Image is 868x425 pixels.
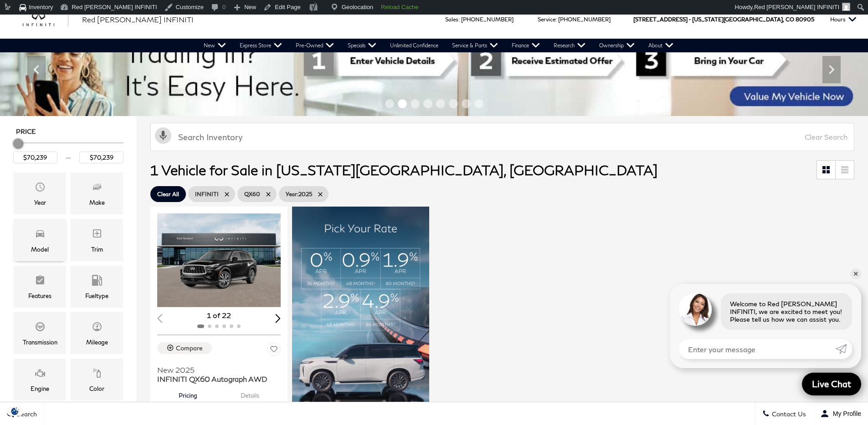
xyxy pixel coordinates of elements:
[398,99,407,108] span: Go to slide 2
[85,291,108,301] div: Fueltype
[5,406,26,416] img: Opt-Out Icon
[5,406,26,416] section: Click to Open Cookie Consent Modal
[79,152,123,163] input: Maximum
[286,191,298,197] span: Year :
[829,410,861,417] span: My Profile
[13,136,123,163] div: Price
[436,99,445,108] span: Go to slide 5
[197,39,680,52] nav: Main Navigation
[286,188,312,200] span: 2025
[91,244,103,254] div: Trim
[555,16,557,23] span: :
[71,359,123,400] div: ColorColor
[35,273,46,291] span: Features
[92,273,103,291] span: Fueltype
[82,14,194,25] a: Red [PERSON_NAME] INFINITI
[92,226,103,244] span: Trim
[150,123,854,151] input: Search Inventory
[14,410,37,418] span: Search
[822,56,841,83] div: Next
[462,99,471,108] span: Go to slide 7
[16,127,121,136] h5: Price
[157,342,212,354] button: Compare Vehicle
[23,337,57,347] div: Transmission
[679,339,836,359] input: Enter your message
[35,319,46,337] span: Transmission
[86,337,108,347] div: Mileage
[14,266,66,308] div: FeaturesFeatures
[197,39,233,52] a: New
[71,266,123,308] div: FueltypeFueltype
[505,39,547,52] a: Finance
[383,39,445,52] a: Unlimited Confidence
[157,310,281,320] div: 1 of 22
[474,99,483,108] span: Go to slide 8
[381,4,418,10] strong: Reload Cache
[836,339,852,359] a: Submit
[642,39,680,52] a: About
[445,39,505,52] a: Service & Parts
[802,373,861,395] a: Live Chat
[28,291,51,301] div: Features
[34,197,46,207] div: Year
[14,359,66,400] div: EngineEngine
[385,99,394,108] span: Go to slide 1
[13,152,57,163] input: Minimum
[157,374,274,384] span: INFINITI QX60 Autograph AWD
[92,365,103,384] span: Color
[195,188,219,200] span: INFINITI
[423,99,432,108] span: Go to slide 4
[71,312,123,354] div: MileageMileage
[82,15,194,24] span: Red [PERSON_NAME] INFINITI
[547,39,592,52] a: Research
[71,172,123,214] div: MakeMake
[244,188,260,200] span: QX60
[592,39,642,52] a: Ownership
[27,56,46,83] div: Previous
[23,12,68,27] img: INFINITI
[558,16,611,23] a: [PHONE_NUMBER]
[449,99,458,108] span: Go to slide 6
[176,344,203,352] div: Compare
[150,162,657,178] span: 1 Vehicle for Sale in [US_STATE][GEOGRAPHIC_DATA], [GEOGRAPHIC_DATA]
[461,16,514,23] a: [PHONE_NUMBER]
[31,244,49,254] div: Model
[23,12,68,27] a: infiniti
[13,139,22,148] div: Maximum Price
[157,359,281,384] a: New 2025INFINITI QX60 Autograph AWD
[458,16,460,23] span: :
[31,384,49,394] div: Engine
[35,226,46,244] span: Model
[35,365,46,384] span: Engine
[411,99,420,108] span: Go to slide 3
[89,384,104,394] div: Color
[754,4,839,10] span: Red [PERSON_NAME] INFINITI
[157,188,179,200] span: Clear All
[71,219,123,261] div: TrimTrim
[341,39,383,52] a: Specials
[813,402,868,425] button: Open user profile menu
[233,39,289,52] a: Express Store
[679,293,712,326] img: Agent profile photo
[289,39,341,52] a: Pre-Owned
[633,16,814,23] a: [STREET_ADDRESS] • [US_STATE][GEOGRAPHIC_DATA], CO 80905
[275,314,281,323] div: Next slide
[445,16,458,23] span: Sales
[157,365,274,374] span: New 2025
[92,179,103,197] span: Make
[92,319,103,337] span: Mileage
[155,127,171,144] svg: Click to toggle on voice search
[157,213,282,307] div: 1 / 2
[35,179,46,197] span: Year
[770,410,806,418] span: Contact Us
[807,378,856,390] span: Live Chat
[14,219,66,261] div: ModelModel
[538,16,555,23] span: Service
[157,213,282,307] img: 2025 INFINITI QX60 Autograph AWD 1
[14,312,66,354] div: TransmissionTransmission
[721,293,852,330] div: Welcome to Red [PERSON_NAME] INFINITI, we are excited to meet you! Please tell us how we can assi...
[14,172,66,214] div: YearYear
[225,384,275,404] button: details tab
[89,197,105,207] div: Make
[163,384,213,404] button: pricing tab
